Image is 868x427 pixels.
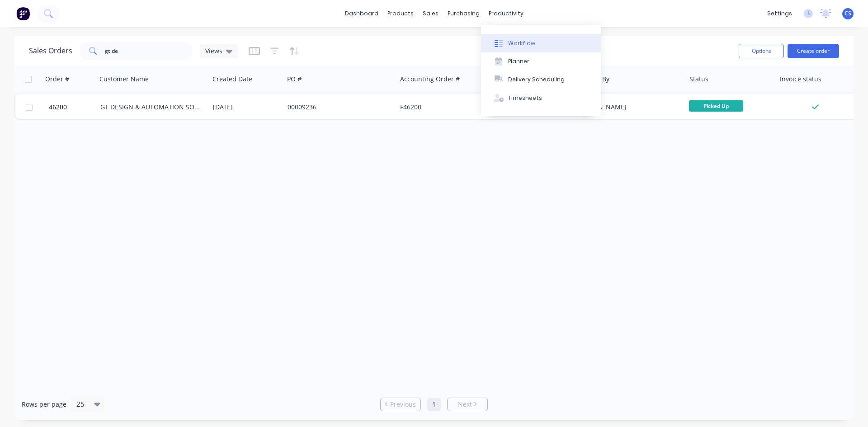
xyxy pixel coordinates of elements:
button: Options [739,44,784,58]
button: 46200 [46,94,100,121]
div: [DATE] [213,103,280,112]
div: Customer Name [99,75,149,84]
div: Planner [508,57,529,66]
div: Accounting Order # [400,75,460,84]
div: productivity [484,7,528,20]
button: Planner [481,52,601,70]
div: [PERSON_NAME] [576,103,676,112]
span: CS [844,9,851,18]
span: 46200 [49,103,67,112]
span: Views [205,46,222,56]
a: Page 1 is your current page [427,398,441,411]
div: 00009236 [288,103,388,112]
div: settings [763,7,797,20]
div: products [383,7,418,20]
span: Rows per page [22,400,66,409]
input: Search... [105,42,193,60]
span: Next [458,400,472,409]
span: Picked Up [689,100,743,112]
div: Delivery Scheduling [508,75,565,84]
div: Created Date [212,75,252,84]
a: Previous page [381,400,420,409]
div: PO # [287,75,302,84]
button: Timesheets [481,89,601,107]
button: Delivery Scheduling [481,70,601,89]
a: dashboard [340,7,383,20]
ul: Pagination [377,398,491,411]
div: purchasing [443,7,484,20]
div: Invoice status [780,75,821,84]
span: Previous [390,400,416,409]
h1: Sales Orders [29,47,72,55]
div: Workflow [508,39,535,47]
div: Timesheets [508,94,542,102]
div: F46200 [400,103,500,112]
button: Create order [788,44,839,58]
div: Status [689,75,708,84]
div: GT DESIGN & AUTOMATION SOLUTIONS [100,103,201,112]
a: Next page [448,400,487,409]
div: Order # [45,75,69,84]
img: Factory [16,7,30,20]
button: Workflow [481,34,601,52]
div: sales [418,7,443,20]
